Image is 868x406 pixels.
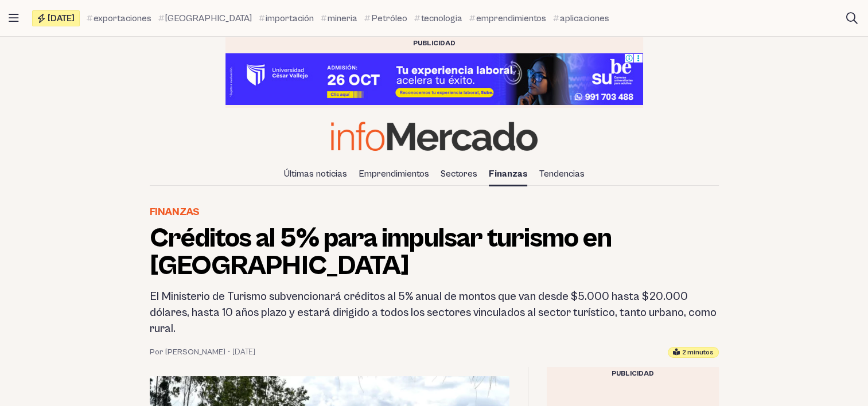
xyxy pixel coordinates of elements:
span: importación [266,11,314,25]
span: exportaciones [94,11,151,25]
a: Emprendimientos [354,164,434,184]
span: • [228,346,230,358]
span: emprendimientos [476,11,546,25]
a: aplicaciones [553,11,609,25]
img: Infomercado Ecuador logo [331,122,538,151]
span: Petróleo [371,11,407,25]
a: exportaciones [87,11,151,25]
a: Últimas noticias [279,164,352,184]
span: aplicaciones [560,11,609,25]
span: mineria [328,11,357,25]
a: Petróleo [364,11,407,25]
span: [DATE] [48,14,75,23]
time: 5 enero, 2023 06:22 [232,346,255,358]
a: Finanzas [484,164,532,184]
a: Finanzas [150,204,200,220]
h2: El Ministerio de Turismo subvencionará créditos al 5% anual de montos que van desde $5.000 hasta ... [150,289,719,337]
a: Tendencias [535,164,589,184]
a: [GEOGRAPHIC_DATA] [158,11,252,25]
iframe: Advertisement [225,53,643,105]
span: [GEOGRAPHIC_DATA] [165,11,252,25]
a: mineria [321,11,357,25]
span: tecnologia [421,11,462,25]
a: Por [PERSON_NAME] [150,346,225,358]
div: Publicidad [225,37,643,50]
a: emprendimientos [469,11,546,25]
div: Tiempo estimado de lectura: 2 minutos [668,347,719,358]
a: Sectores [436,164,482,184]
a: importación [259,11,314,25]
h1: Créditos al 5% para impulsar turismo en [GEOGRAPHIC_DATA] [150,225,719,280]
div: Publicidad [547,367,719,381]
a: tecnologia [414,11,462,25]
